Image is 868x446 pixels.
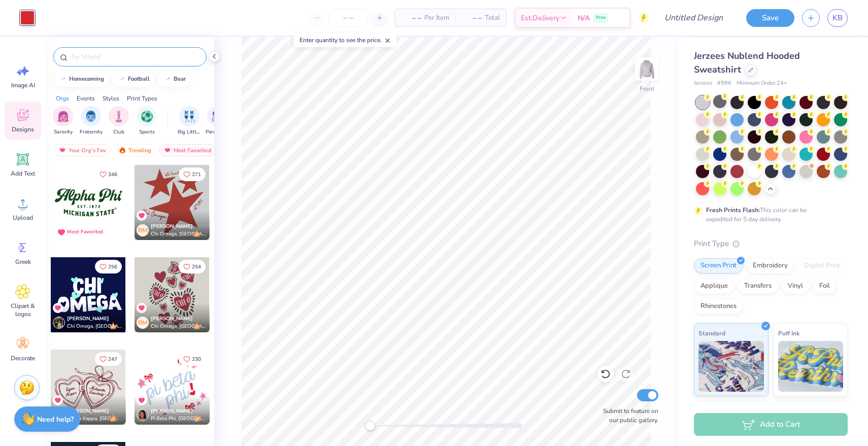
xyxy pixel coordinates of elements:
span: [PERSON_NAME] [151,223,193,230]
span: Image AI [11,81,35,89]
img: trend_line.gif [59,76,67,82]
img: Sorority Image [57,111,69,122]
img: trend_line.gif [163,76,172,82]
img: Parent's Weekend Image [212,111,223,122]
button: bear [158,72,190,87]
div: This color can be expedited for 5 day delivery. [706,205,831,224]
button: Like [179,352,206,366]
div: Most Favorited [159,144,216,156]
span: Free [596,14,606,21]
div: football [128,76,150,82]
div: Front [640,84,654,93]
span: KB [832,12,843,24]
div: Styles [103,94,119,103]
span: Sports [139,128,155,136]
img: most_fav.gif [163,147,172,154]
span: Chi Omega, [GEOGRAPHIC_DATA] [151,323,206,330]
span: – – [461,13,482,23]
div: Orgs [56,94,69,103]
div: RM [137,224,149,236]
button: filter button [178,106,201,136]
img: most_fav.gif [58,147,66,154]
span: Big Little Reveal [178,128,201,136]
span: Standard [698,328,725,338]
button: filter button [137,106,157,136]
button: filter button [80,106,103,136]
span: Add Text [11,169,35,178]
div: filter for Fraternity [80,106,103,136]
button: Like [179,260,206,273]
img: Standard [698,341,764,392]
button: Save [746,9,794,27]
div: Transfers [738,279,778,294]
div: Print Types [127,94,157,103]
div: Applique [694,279,735,294]
div: RM [137,317,149,329]
button: filter button [206,106,229,136]
label: Submit to feature on our public gallery. [597,406,658,425]
button: filter button [109,106,129,136]
button: football [112,72,154,87]
span: [PERSON_NAME] [67,315,109,322]
span: 247 [108,357,117,362]
span: 271 [192,172,201,177]
span: Clipart & logos [6,302,40,318]
div: Vinyl [781,279,810,294]
span: Jerzees Nublend Hooded Sweatshirt [694,50,800,76]
div: Rhinestones [694,299,743,314]
span: Pi Beta Phi, [GEOGRAPHIC_DATA][US_STATE] [151,415,206,423]
button: filter button [53,106,73,136]
img: Fraternity Image [85,111,96,122]
button: Like [95,352,122,366]
span: 230 [192,357,201,362]
span: N/A [578,13,590,23]
span: 256 [108,264,117,269]
span: 346 [108,172,117,177]
div: Embroidery [746,258,794,273]
span: Total [485,13,500,23]
strong: Need help? [37,415,74,424]
div: Digital Print [797,258,847,273]
div: Your Org's Fav [54,144,111,156]
img: Club Image [113,111,124,122]
span: Decorate [11,354,35,362]
button: Like [95,260,122,273]
strong: Fresh Prints Flash: [706,206,760,214]
span: Chi Omega, [GEOGRAPHIC_DATA] [151,230,206,238]
div: filter for Parent's Weekend [206,106,229,136]
span: Puff Ink [778,328,799,338]
img: trend_line.gif [118,76,126,82]
div: filter for Club [109,106,129,136]
div: Screen Print [694,258,743,273]
span: [PERSON_NAME] [67,407,109,415]
span: Upload [13,214,33,222]
div: bear [174,76,186,82]
span: Club [113,128,124,136]
span: Fraternity [80,128,103,136]
img: Puff Ink [778,341,844,392]
button: homecoming [53,72,109,87]
span: Minimum Order: 24 + [737,79,787,88]
span: Chi Omega, [GEOGRAPHIC_DATA][US_STATE] [67,323,122,330]
img: Sports Image [141,111,153,122]
span: Per Item [424,13,449,23]
div: filter for Sorority [53,106,73,136]
button: Like [179,167,206,181]
a: KB [827,9,848,27]
div: filter for Sports [137,106,157,136]
img: trending.gif [118,147,126,154]
img: Front [637,59,657,79]
span: [PERSON_NAME] [151,315,193,322]
span: Est. Delivery [521,13,559,23]
div: Most Favorited [67,228,103,236]
button: Like [95,167,122,181]
div: Enter quantity to see the price. [294,33,397,47]
span: Parent's Weekend [206,128,229,136]
input: Untitled Design [656,8,731,28]
span: [PERSON_NAME] [151,407,193,415]
div: Foil [813,279,837,294]
span: – – [401,13,421,23]
span: Designs [12,125,34,133]
div: Accessibility label [365,421,375,431]
div: Events [77,94,95,103]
